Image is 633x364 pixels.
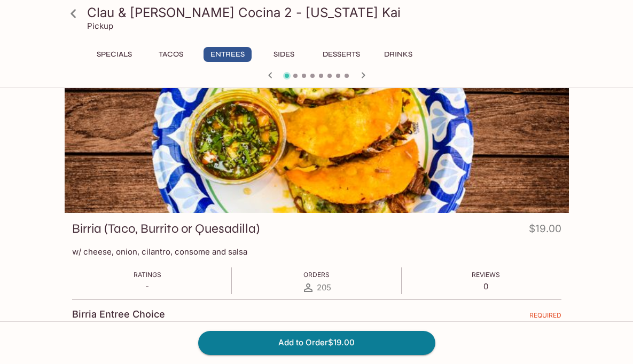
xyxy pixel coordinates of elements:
button: Tacos [147,47,195,62]
h4: Birria Entree Choice [72,308,165,320]
button: Desserts [317,47,366,62]
button: Drinks [374,47,423,62]
h3: Birria (Taco, Burrito or Quesadilla) [72,220,260,237]
p: 0 [472,281,500,291]
div: Birria (Taco, Burrito or Quesadilla) [65,72,569,213]
p: - [134,281,161,291]
span: Orders [303,271,330,279]
span: Reviews [472,271,500,279]
span: Ratings [134,271,161,279]
button: Entrees [204,47,252,62]
h3: Clau & [PERSON_NAME] Cocina 2 - [US_STATE] Kai [87,4,565,21]
p: Pickup [87,21,113,31]
h4: $19.00 [529,220,561,241]
span: 205 [317,282,331,292]
span: REQUIRED [529,311,561,323]
button: Specials [90,47,138,62]
button: Sides [260,47,308,62]
p: w/ cheese, onion, cilantro, consome and salsa [72,247,561,257]
button: Add to Order$19.00 [198,331,435,354]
